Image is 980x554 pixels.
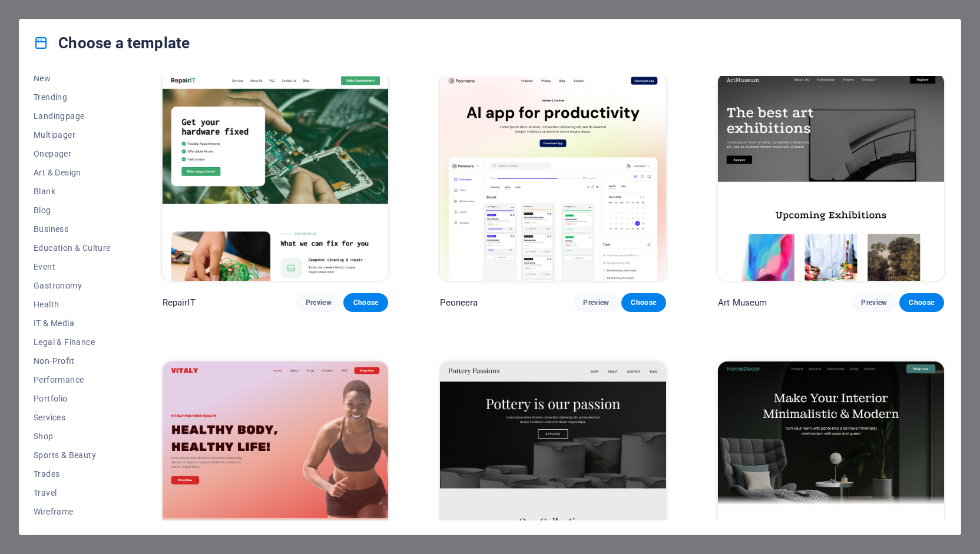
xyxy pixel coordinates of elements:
[34,394,111,403] span: Portfolio
[899,293,944,312] button: Choose
[34,507,111,516] span: Wireframe
[34,333,111,351] button: Legal & Finance
[621,293,666,312] button: Choose
[34,450,111,460] span: Sports & Beauty
[34,69,111,88] button: New
[34,92,111,102] span: Trending
[163,73,389,281] img: RepairIT
[34,314,111,333] button: IT & Media
[34,413,111,422] span: Services
[574,293,618,312] button: Preview
[34,130,111,140] span: Multipager
[34,276,111,295] button: Gastronomy
[34,469,111,479] span: Trades
[34,300,111,309] span: Health
[296,293,341,312] button: Preview
[34,149,111,158] span: Onepager
[34,224,111,234] span: Business
[34,262,111,271] span: Event
[34,163,111,182] button: Art & Design
[34,281,111,290] span: Gastronomy
[34,389,111,408] button: Portfolio
[440,73,666,281] img: Peoneera
[631,298,657,307] span: Choose
[34,502,111,521] button: Wireframe
[861,298,887,307] span: Preview
[34,465,111,483] button: Trades
[34,220,111,238] button: Business
[909,298,935,307] span: Choose
[34,257,111,276] button: Event
[852,293,896,312] button: Preview
[34,432,111,441] span: Shop
[440,297,478,308] p: Peoneera
[163,297,196,308] p: RepairIT
[34,488,111,497] span: Travel
[34,295,111,314] button: Health
[34,74,111,83] span: New
[34,34,190,52] h4: Choose a template
[306,298,332,307] span: Preview
[34,243,111,253] span: Education & Culture
[34,238,111,257] button: Education & Culture
[34,356,111,366] span: Non-Profit
[34,201,111,220] button: Blog
[34,107,111,125] button: Landingpage
[353,298,379,307] span: Choose
[718,73,944,281] img: Art Museum
[34,125,111,144] button: Multipager
[34,319,111,328] span: IT & Media
[583,298,609,307] span: Preview
[34,144,111,163] button: Onepager
[34,337,111,347] span: Legal & Finance
[718,297,767,308] p: Art Museum
[34,427,111,446] button: Shop
[34,375,111,384] span: Performance
[34,187,111,196] span: Blank
[34,408,111,427] button: Services
[34,111,111,121] span: Landingpage
[34,351,111,370] button: Non-Profit
[34,168,111,177] span: Art & Design
[34,483,111,502] button: Travel
[34,88,111,107] button: Trending
[34,446,111,465] button: Sports & Beauty
[343,293,388,312] button: Choose
[34,205,111,215] span: Blog
[34,182,111,201] button: Blank
[34,370,111,389] button: Performance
